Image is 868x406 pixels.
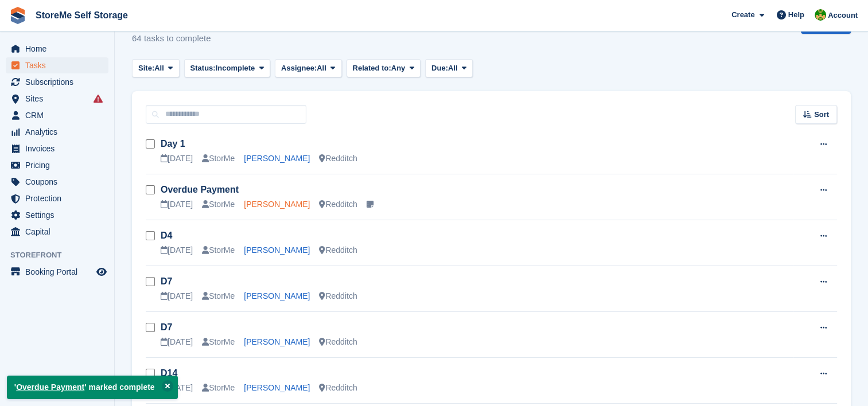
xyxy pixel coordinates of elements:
[161,368,177,378] a: D14
[216,63,255,74] span: Incomplete
[202,336,235,348] div: StorMe
[6,224,108,240] a: menu
[25,124,94,140] span: Analytics
[347,59,421,78] button: Related to: Any
[202,382,235,394] div: StorMe
[25,264,94,280] span: Booking Portal
[161,322,172,332] a: D7
[132,59,180,78] button: Site: All
[319,290,357,302] div: Redditch
[6,57,108,73] a: menu
[6,41,108,57] a: menu
[94,94,103,103] i: Smart entry sync failures have occurred
[161,153,193,165] div: [DATE]
[25,74,94,90] span: Subscriptions
[448,63,458,74] span: All
[828,10,858,21] span: Account
[244,337,310,346] a: [PERSON_NAME]
[281,63,317,74] span: Assignee:
[202,198,235,210] div: StorMe
[31,6,133,25] a: StoreMe Self Storage
[244,200,310,209] a: [PERSON_NAME]
[815,9,826,21] img: StorMe
[25,91,94,107] span: Sites
[95,265,108,279] a: Preview store
[6,157,108,173] a: menu
[7,376,178,399] p: ' ' marked complete
[6,174,108,190] a: menu
[319,336,357,348] div: Redditch
[6,74,108,90] a: menu
[9,7,26,24] img: stora-icon-8386f47178a22dfd0bd8f6a31ec36ba5ce8667c1dd55bd0f319d3a0aa187defe.svg
[244,291,310,300] a: [PERSON_NAME]
[25,41,94,57] span: Home
[317,63,326,74] span: All
[319,244,357,256] div: Redditch
[6,140,108,157] a: menu
[275,59,342,78] button: Assignee: All
[814,109,829,120] span: Sort
[25,174,94,190] span: Coupons
[425,59,473,78] button: Due: All
[25,57,94,73] span: Tasks
[161,276,172,286] a: D7
[154,63,164,74] span: All
[25,207,94,223] span: Settings
[6,190,108,206] a: menu
[202,153,235,165] div: StorMe
[353,63,391,74] span: Related to:
[6,264,108,280] a: menu
[319,382,357,394] div: Redditch
[244,245,310,255] a: [PERSON_NAME]
[25,190,94,206] span: Protection
[25,157,94,173] span: Pricing
[190,63,216,74] span: Status:
[25,224,94,240] span: Capital
[132,32,211,45] p: 64 tasks to complete
[391,63,406,74] span: Any
[161,185,239,194] a: Overdue Payment
[244,154,310,163] a: [PERSON_NAME]
[16,382,84,392] a: Overdue Payment
[161,198,193,210] div: [DATE]
[184,59,270,78] button: Status: Incomplete
[319,153,357,165] div: Redditch
[138,63,154,74] span: Site:
[161,231,172,240] a: D4
[319,198,357,210] div: Redditch
[161,244,193,256] div: [DATE]
[244,383,310,392] a: [PERSON_NAME]
[6,207,108,223] a: menu
[25,140,94,157] span: Invoices
[25,107,94,123] span: CRM
[788,9,804,21] span: Help
[161,139,185,149] a: Day 1
[202,290,235,302] div: StorMe
[731,9,754,21] span: Create
[6,91,108,107] a: menu
[431,63,448,74] span: Due:
[10,249,114,261] span: Storefront
[161,290,193,302] div: [DATE]
[6,124,108,140] a: menu
[202,244,235,256] div: StorMe
[6,107,108,123] a: menu
[161,336,193,348] div: [DATE]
